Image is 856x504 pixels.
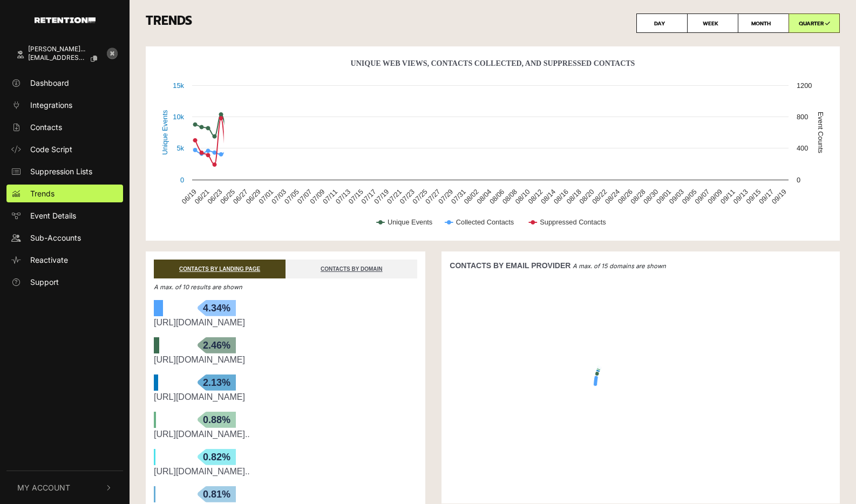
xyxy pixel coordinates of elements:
div: https://seyberts.com/products/diamond-7-foot-pro-am-pool-table-wood-legs [154,465,417,478]
text: 800 [797,113,808,121]
span: 0.82% [198,449,236,465]
text: 0 [797,176,800,184]
a: Trends [6,185,123,202]
text: 07/03 [270,188,288,206]
a: [URL][DOMAIN_NAME].. [154,430,250,439]
a: Support [6,273,123,291]
button: My Account [6,471,123,504]
a: Sub-Accounts [6,229,123,247]
text: 07/01 [257,188,275,206]
span: 0.88% [198,412,236,428]
text: 08/02 [462,188,480,206]
text: 09/13 [731,188,749,206]
a: [URL][DOMAIN_NAME] [154,355,245,364]
text: 09/05 [680,188,698,206]
span: My Account [17,482,70,493]
div: https://seyberts.com/web-pixels@73b305c4w82c1918fpb7086179m603a4010/ [154,428,417,441]
label: MONTH [738,13,789,33]
div: https://seyberts.com/blogs/news/best-pool-cues-brands [154,353,417,366]
text: 06/25 [219,188,236,206]
span: Sub-Accounts [30,232,81,243]
text: 400 [797,144,808,152]
text: Event Counts [817,112,825,153]
em: A max. of 15 domains are shown [573,262,666,270]
text: 07/19 [372,188,390,206]
text: Unique Events [161,110,169,155]
text: 07/05 [283,188,301,206]
text: 08/08 [501,188,519,206]
text: 08/14 [539,188,557,206]
text: 08/16 [552,188,570,206]
text: 1200 [797,81,812,90]
label: DAY [636,13,688,33]
text: 06/23 [206,188,223,206]
text: 07/21 [385,188,403,206]
a: Integrations [6,96,123,114]
text: 09/09 [706,188,724,206]
text: 09/03 [668,188,685,206]
span: 4.34% [198,300,236,316]
text: 09/17 [757,188,775,206]
a: [URL][DOMAIN_NAME].. [154,467,250,476]
a: Code Script [6,140,123,158]
text: 10k [173,113,184,121]
text: 08/24 [603,188,621,206]
text: 09/15 [744,188,762,206]
span: Suppression Lists [30,166,92,177]
span: 2.13% [198,374,236,391]
img: Retention.com [35,17,96,23]
div: https://seyberts.com/collections/pool-cues [154,391,417,404]
text: 09/19 [770,188,788,206]
text: 08/26 [616,188,634,206]
text: 09/11 [719,188,737,206]
span: 2.46% [198,337,236,353]
text: 07/17 [359,188,377,206]
text: 06/27 [232,188,249,206]
a: Dashboard [6,74,123,92]
text: 07/11 [321,188,339,206]
text: 06/19 [180,188,198,206]
text: 08/12 [526,188,544,206]
text: 08/10 [513,188,531,206]
span: Trends [30,188,55,199]
span: [EMAIL_ADDRESS][DOMAIN_NAME] [28,54,87,62]
text: 09/01 [655,188,672,206]
svg: Unique Web Views, Contacts Collected, And Suppressed Contacts [154,55,832,238]
a: CONTACTS BY LANDING PAGE [154,260,286,278]
a: Contacts [6,118,123,136]
a: [URL][DOMAIN_NAME] [154,318,245,327]
text: 07/13 [334,188,352,206]
text: 07/31 [450,188,467,206]
span: Reactivate [30,254,68,265]
text: Unique Events [388,218,432,226]
span: Code Script [30,144,72,155]
text: 07/29 [437,188,454,206]
text: 07/15 [347,188,365,206]
text: 08/04 [475,188,493,206]
text: 07/07 [296,188,314,206]
text: 06/21 [193,188,210,206]
h3: TRENDS [146,13,840,33]
div: https://seyberts.com/ [154,316,417,329]
text: 0 [180,176,184,184]
text: 07/25 [411,188,429,206]
a: Reactivate [6,251,123,269]
strong: CONTACTS BY EMAIL PROVIDER [450,261,570,270]
text: 08/18 [565,188,583,206]
text: 5k [176,144,184,152]
span: Event Details [30,210,76,221]
text: 07/23 [398,188,416,206]
text: 08/20 [578,188,595,206]
text: 08/30 [642,188,660,206]
text: 07/27 [424,188,441,206]
span: Contacts [30,121,62,133]
text: 07/09 [308,188,326,206]
text: Collected Contacts [456,218,514,226]
text: 06/29 [244,188,262,206]
span: Integrations [30,99,72,111]
text: 08/06 [488,188,506,206]
text: 08/28 [629,188,647,206]
span: Dashboard [30,77,69,88]
a: Suppression Lists [6,162,123,180]
text: Unique Web Views, Contacts Collected, And Suppressed Contacts [351,59,635,67]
